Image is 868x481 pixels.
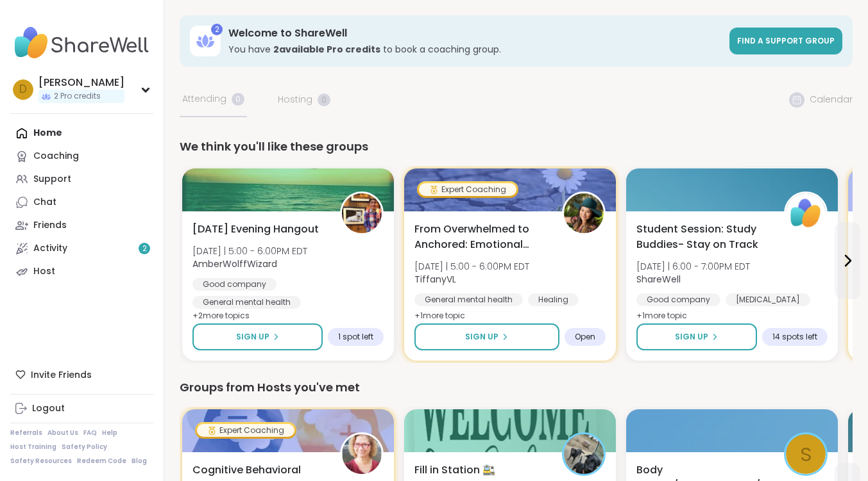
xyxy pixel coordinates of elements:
a: FAQ [83,428,97,437]
span: [DATE] | 5:00 - 6:00PM EDT [192,245,307,257]
span: [DATE] Evening Hangout [192,222,319,237]
a: Safety Resources [10,457,72,466]
span: D [19,81,27,98]
span: 2 [142,243,147,254]
span: S [800,439,812,469]
b: ShareWell [636,273,681,286]
button: Sign Up [636,323,757,350]
div: Groups from Hosts you've met [180,379,853,396]
span: Open [575,332,595,342]
img: ShareWell Nav Logo [10,20,153,65]
a: Coaching [10,145,153,168]
span: [DATE] | 6:00 - 7:00PM EDT [636,260,750,273]
div: Expert Coaching [419,183,516,196]
img: AmberWolffWizard [342,193,382,233]
a: Friends [10,214,153,237]
img: TiffanyVL [564,193,604,233]
div: Activity [33,242,67,255]
a: Safety Policy [62,443,107,452]
div: General mental health [414,293,523,306]
div: Coaching [33,150,79,163]
div: Expert Coaching [197,424,294,437]
a: Logout [10,397,153,420]
h3: You have to book a coaching group. [228,43,722,56]
span: Student Session: Study Buddies- Stay on Track [636,222,770,252]
span: Sign Up [236,331,269,343]
a: Referrals [10,428,42,437]
a: Activity2 [10,237,153,260]
div: Chat [33,196,56,209]
span: Find a support group [737,35,835,46]
div: Support [33,173,71,186]
b: 2 available Pro credit s [273,43,380,56]
span: 1 spot left [338,332,373,342]
div: Good company [192,278,277,291]
div: Logout [32,402,65,415]
div: Invite Friends [10,363,153,386]
div: [PERSON_NAME] [38,76,124,90]
h3: Welcome to ShareWell [228,26,722,40]
div: 2 [211,24,223,35]
b: AmberWolffWizard [192,257,277,270]
span: From Overwhelmed to Anchored: Emotional Regulation [414,222,548,252]
img: Amie89 [564,434,604,474]
span: 14 spots left [772,332,817,342]
button: Sign Up [414,323,559,350]
img: Fausta [342,434,382,474]
span: Sign Up [675,331,708,343]
a: About Us [47,428,78,437]
a: Host [10,260,153,283]
span: [DATE] | 5:00 - 6:00PM EDT [414,260,529,273]
a: Chat [10,191,153,214]
span: Fill in Station 🚉 [414,462,495,478]
a: Blog [132,457,147,466]
div: Healing [528,293,579,306]
button: Sign Up [192,323,323,350]
a: Help [102,428,117,437]
a: Find a support group [729,28,842,54]
span: Sign Up [465,331,498,343]
span: 2 Pro credits [54,91,101,102]
a: Redeem Code [77,457,126,466]
div: [MEDICAL_DATA] [726,293,810,306]
img: ShareWell [786,193,826,233]
div: Good company [636,293,720,306]
div: Friends [33,219,67,232]
b: TiffanyVL [414,273,456,286]
div: General mental health [192,296,301,309]
div: We think you'll like these groups [180,138,853,156]
a: Host Training [10,443,56,452]
div: Host [33,265,55,278]
a: Support [10,168,153,191]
